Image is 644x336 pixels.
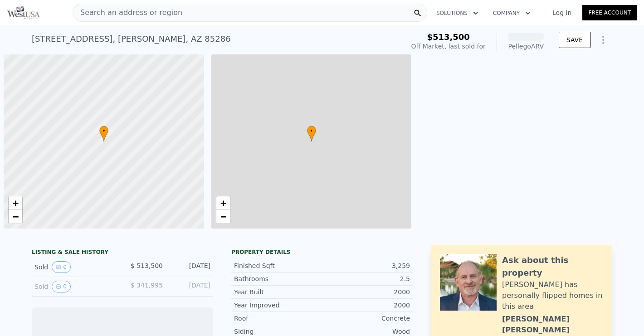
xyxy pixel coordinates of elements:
button: View historical data [52,261,71,273]
a: Zoom out [9,210,22,224]
button: View historical data [52,281,71,292]
div: [DATE] [170,281,210,292]
div: Year Improved [234,301,322,310]
span: − [13,211,19,222]
div: Roof [234,314,322,323]
div: Year Built [234,287,322,297]
div: 2000 [322,301,410,310]
span: + [13,197,19,209]
div: Pellego ARV [508,42,544,51]
span: + [220,197,226,209]
div: Sold [34,281,115,292]
div: [STREET_ADDRESS] , [PERSON_NAME] , AZ 85286 [32,33,231,45]
div: Off Market, last sold for [411,42,486,51]
div: • [99,126,108,141]
div: 3,259 [322,261,410,270]
a: Zoom out [216,210,230,224]
img: Pellego [7,6,40,19]
div: Bathrooms [234,274,322,283]
span: $513,500 [427,32,470,42]
a: Free Account [582,5,637,20]
button: Show Options [594,31,612,49]
button: SAVE [559,32,590,48]
div: LISTING & SALE HISTORY [32,248,213,258]
div: [PERSON_NAME] has personally flipped homes in this area [502,279,603,312]
span: $ 341,995 [131,282,163,289]
div: 2000 [322,287,410,297]
button: Company [486,5,538,21]
div: Siding [234,327,322,336]
div: Wood [322,327,410,336]
span: $ 513,500 [131,262,163,269]
div: 2.5 [322,274,410,283]
div: • [307,126,316,141]
div: Property details [231,248,413,256]
div: Sold [34,261,115,273]
a: Zoom in [9,196,22,210]
span: • [99,127,108,135]
a: Zoom in [216,196,230,210]
div: [DATE] [170,261,210,273]
span: − [220,211,226,222]
div: Concrete [322,314,410,323]
div: Ask about this property [502,254,603,279]
div: [PERSON_NAME] [PERSON_NAME] [502,314,603,336]
span: • [307,127,316,135]
div: Finished Sqft [234,261,322,270]
button: Solutions [429,5,486,21]
a: Log In [542,8,582,17]
span: Search an address or region [73,7,182,18]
